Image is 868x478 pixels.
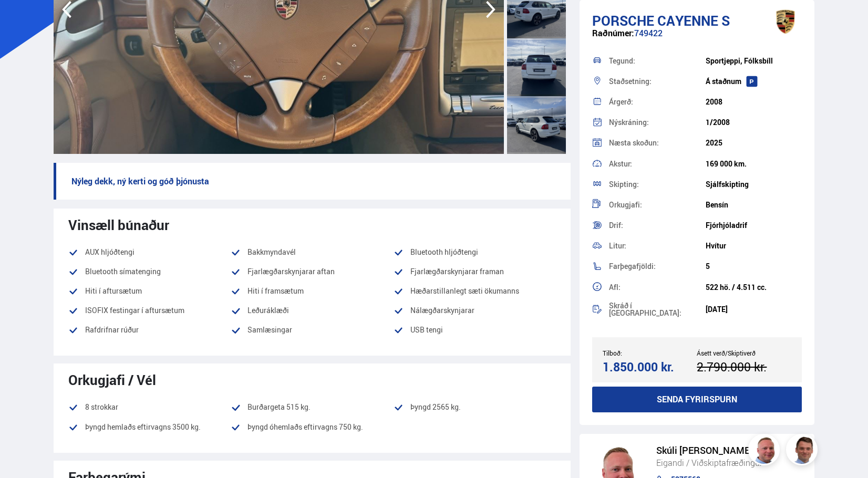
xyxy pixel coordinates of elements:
div: Orkugjafi: [609,201,705,209]
div: Á staðnum [706,77,802,86]
li: Leðuráklæði [231,304,393,317]
div: 2.790.000 kr. [697,360,788,374]
div: Fjórhjóladrif [706,221,802,230]
span: Porsche [592,11,654,30]
li: Bakkmyndavél [231,246,393,258]
div: Vinsæll búnaður [68,217,556,233]
li: Fjarlægðarskynjarar aftan [231,265,393,278]
div: 522 hö. / 4.511 cc. [706,283,802,292]
div: Orkugjafi / Vél [68,372,556,388]
div: Afl: [609,284,705,291]
li: Hæðarstillanlegt sæti ökumanns [394,285,556,297]
li: Hiti í framsætum [231,285,393,297]
li: AUX hljóðtengi [68,246,231,258]
p: Nýleg dekk, ný kerti og góð þjónusta [54,163,571,200]
button: Open LiveChat chat widget [8,4,40,36]
li: Bluetooth símatenging [68,265,231,278]
span: Raðnúmer: [592,27,634,39]
li: Rafdrifnar rúður [68,324,231,336]
li: Burðargeta 515 kg. [231,401,393,413]
div: Staðsetning: [609,78,705,85]
div: Eigandi / Viðskiptafræðingur [656,456,789,470]
div: Skipting: [609,181,705,188]
div: Drif: [609,222,705,229]
li: Hiti í aftursætum [68,285,231,297]
div: 169 000 km. [706,160,802,168]
div: Farþegafjöldi: [609,263,705,270]
div: 1.850.000 kr. [603,360,694,374]
li: Fjarlægðarskynjarar framan [394,265,556,278]
div: Litur: [609,242,705,250]
li: ISOFIX festingar í aftursætum [68,304,231,317]
li: Samlæsingar [231,324,393,336]
div: Árgerð: [609,98,705,106]
button: Senda fyrirspurn [592,387,802,412]
div: [DATE] [706,305,802,314]
div: 2008 [706,98,802,106]
div: Tilboð: [603,349,697,357]
div: Ásett verð/Skiptiverð [697,349,791,357]
div: Hvítur [706,242,802,250]
li: Nálægðarskynjarar [394,304,556,317]
div: 1/2008 [706,118,802,127]
div: Akstur: [609,160,705,168]
div: 2025 [706,139,802,147]
li: Þyngd hemlaðs eftirvagns 3500 kg. [68,421,231,433]
div: Sportjeppi, Fólksbíll [706,57,802,65]
div: Bensín [706,201,802,209]
div: Sjálfskipting [706,180,802,189]
div: Tegund: [609,57,705,65]
img: brand logo [764,5,807,38]
span: Cayenne S [657,11,730,30]
div: Næsta skoðun: [609,139,705,147]
div: Nýskráning: [609,119,705,126]
img: siFngHWaQ9KaOqBr.png [750,435,781,467]
li: 8 strokkar [68,401,231,413]
li: USB tengi [394,324,556,343]
div: 5 [706,262,802,271]
div: Skúli [PERSON_NAME] [656,445,789,456]
img: FbJEzSuNWCJXmdc-.webp [788,435,819,467]
div: 749422 [592,28,802,49]
div: Skráð í [GEOGRAPHIC_DATA]: [609,302,705,317]
li: Bluetooth hljóðtengi [394,246,556,258]
li: Þyngd óhemlaðs eftirvagns 750 kg. [231,421,393,440]
li: Þyngd 2565 kg. [394,401,556,413]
